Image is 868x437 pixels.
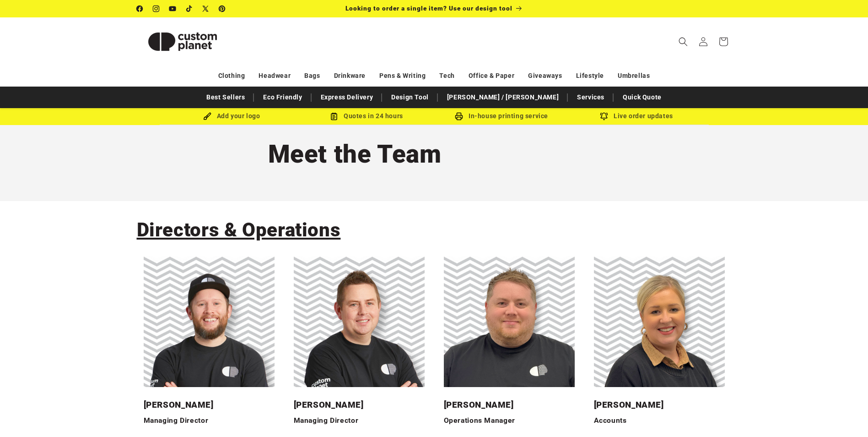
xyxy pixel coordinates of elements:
[345,5,512,12] span: Looking to order a single item? Use our design tool
[379,68,426,84] a: Pens & Writing
[618,89,666,105] a: Quick Quote
[202,89,249,105] a: Best Sellers
[144,399,275,411] h3: [PERSON_NAME]
[218,68,245,84] a: Clothing
[137,218,341,241] span: Directors & Operations
[594,416,627,425] strong: Accounts
[164,110,299,122] div: Add your logo
[569,110,704,122] div: Live order updates
[334,68,366,84] a: Drinkware
[439,68,454,84] a: Tech
[618,68,650,84] a: Umbrellas
[572,89,609,105] a: Services
[137,21,228,62] img: Custom Planet
[294,399,425,411] h3: [PERSON_NAME]
[528,68,562,84] a: Giveaways
[434,110,569,122] div: In-house printing service
[600,112,608,120] img: Order updates
[330,112,338,120] img: Order Updates Icon
[444,416,515,425] strong: Operations Manager
[442,89,563,105] a: [PERSON_NAME] / [PERSON_NAME]
[455,112,463,120] img: In-house printing
[268,138,600,170] h1: Meet the Team
[133,17,232,66] a: Custom Planet
[316,89,378,105] a: Express Delivery
[673,32,693,52] summary: Search
[259,68,291,84] a: Headwear
[387,89,433,105] a: Design Tool
[259,89,307,105] a: Eco Friendly
[469,68,514,84] a: Office & Paper
[203,112,211,120] img: Brush Icon
[144,416,209,425] strong: Managing Director
[444,399,575,411] h3: [PERSON_NAME]
[304,68,320,84] a: Bags
[576,68,604,84] a: Lifestyle
[594,399,725,411] h3: [PERSON_NAME]
[299,110,434,122] div: Quotes in 24 hours
[294,416,359,425] strong: Managing Director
